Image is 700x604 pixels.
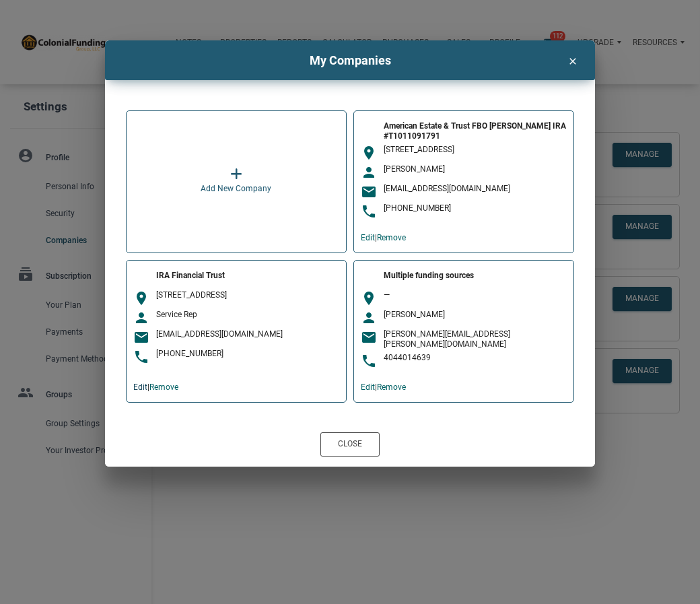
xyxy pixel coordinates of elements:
[133,329,149,345] i: email
[133,290,149,306] i: room
[361,382,375,392] a: Edit
[559,47,586,70] button: clear
[361,353,377,369] i: phone
[156,349,339,359] div: [PHONE_NUMBER]
[384,271,567,281] div: Multiple funding sources
[115,51,585,69] h4: My Companies
[320,432,380,457] button: Close
[384,290,567,300] div: —
[361,184,377,200] i: email
[133,310,149,326] i: person
[377,233,406,242] a: Remove
[384,164,567,174] div: [PERSON_NAME]
[384,329,567,349] div: [PERSON_NAME][EMAIL_ADDRESS][PERSON_NAME][DOMAIN_NAME]
[156,310,339,320] div: Service Rep
[375,233,406,242] span: |
[361,203,377,220] i: phone
[384,310,567,320] div: [PERSON_NAME]
[156,290,339,300] div: [STREET_ADDRESS]
[361,329,377,345] i: email
[361,233,375,242] a: Edit
[361,310,377,326] i: person
[361,164,377,180] i: person
[201,180,271,197] div: Add New Company
[133,382,147,392] a: Edit
[361,290,377,306] i: room
[565,53,581,67] i: clear
[156,271,339,281] div: IRA Financial Trust
[377,382,406,392] a: Remove
[338,438,362,450] div: Close
[361,145,377,161] i: room
[147,382,178,392] span: |
[384,353,567,363] div: 4044014639
[384,203,567,213] div: [PHONE_NUMBER]
[384,184,567,194] div: [EMAIL_ADDRESS][DOMAIN_NAME]
[133,349,149,365] i: phone
[156,329,339,339] div: [EMAIL_ADDRESS][DOMAIN_NAME]
[384,145,567,155] div: [STREET_ADDRESS]
[375,382,406,392] span: |
[149,382,178,392] a: Remove
[384,121,567,141] div: American Estate & Trust FBO [PERSON_NAME] IRA #T1011091791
